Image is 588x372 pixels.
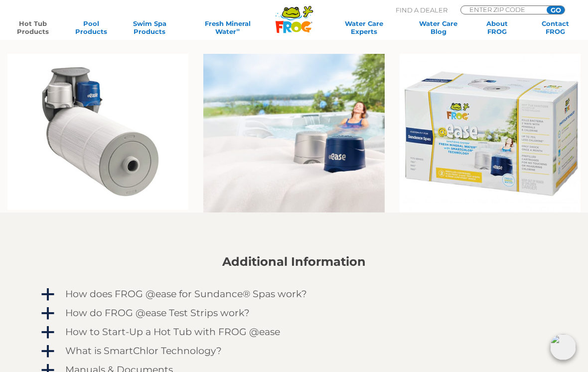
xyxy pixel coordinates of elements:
[7,54,188,210] img: 11
[236,27,240,32] sup: ∞
[185,19,270,35] a: Fresh MineralWater∞
[533,19,578,35] a: ContactFROG
[65,289,307,300] h4: How does FROG @ease for Sundance® Spas work?
[203,54,384,212] img: sundance lifestyle
[39,255,549,269] h2: Additional Information
[550,334,576,360] img: openIcon
[40,344,55,359] span: a
[127,19,172,35] a: Swim SpaProducts
[39,305,549,321] a: a How do FROG @ease Test Strips work?
[65,346,222,357] h4: What is SmartChlor Technology?
[39,324,549,340] a: a How to Start-Up a Hot Tub with FROG @ease
[10,19,55,35] a: Hot TubProducts
[396,5,447,14] p: Find A Dealer
[65,327,280,338] h4: How to Start-Up a Hot Tub with FROG @ease
[325,19,403,35] a: Water CareExperts
[68,19,114,35] a: PoolProducts
[416,19,461,35] a: Water CareBlog
[474,19,520,35] a: AboutFROG
[40,306,55,321] span: a
[400,54,581,212] img: @Ease_Sundance
[468,6,536,13] input: Zip Code Form
[40,325,55,340] span: a
[65,308,250,319] h4: How do FROG @ease Test Strips work?
[40,287,55,302] span: a
[39,286,549,302] a: a How does FROG @ease for Sundance® Spas work?
[39,343,549,359] a: a What is SmartChlor Technology?
[547,6,565,14] input: GO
